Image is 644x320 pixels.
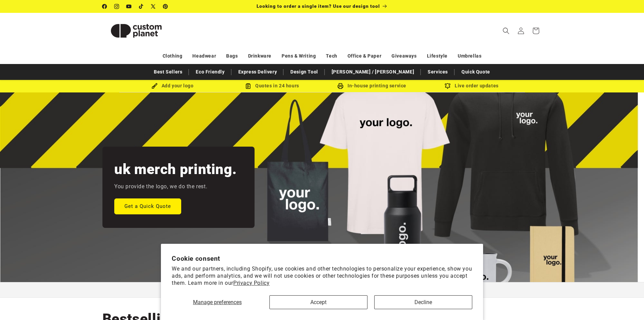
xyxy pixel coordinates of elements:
a: Best Sellers [150,66,186,78]
span: Manage preferences [193,299,242,305]
a: Design Tool [287,66,321,78]
img: Brush Icon [151,83,158,89]
p: You provide the logo, we do the rest. [114,182,207,192]
img: Custom Planet [102,16,170,46]
a: Privacy Policy [233,280,269,286]
button: Accept [269,295,367,309]
a: Clothing [163,50,183,62]
img: Order Updates Icon [245,83,251,89]
summary: Search [499,23,514,38]
img: In-house printing [337,83,343,89]
h2: uk merch printing. [114,160,237,178]
a: Bags [226,50,238,62]
h2: Cookie consent [172,255,472,262]
div: In-house printing service [322,82,422,90]
a: [PERSON_NAME] / [PERSON_NAME] [328,66,418,78]
a: Eco Friendly [192,66,228,78]
a: Lifestyle [427,50,448,62]
span: Looking to order a single item? Use our design tool [257,3,380,9]
a: Giveaways [391,50,416,62]
button: Decline [374,295,472,309]
div: Quotes in 24 hours [222,82,322,90]
a: Drinkware [248,50,271,62]
a: Quick Quote [458,66,494,78]
button: Manage preferences [172,295,263,309]
a: Express Delivery [235,66,281,78]
a: Services [424,66,451,78]
a: Custom Planet [100,13,172,48]
a: Umbrellas [458,50,481,62]
div: Add your logo [123,82,222,90]
a: Get a Quick Quote [114,198,181,214]
div: Live order updates [422,82,522,90]
a: Pens & Writing [282,50,316,62]
a: Headwear [192,50,216,62]
a: Office & Paper [348,50,381,62]
img: Order updates [445,83,451,89]
p: We and our partners, including Shopify, use cookies and other technologies to personalize your ex... [172,265,472,286]
a: Tech [326,50,337,62]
